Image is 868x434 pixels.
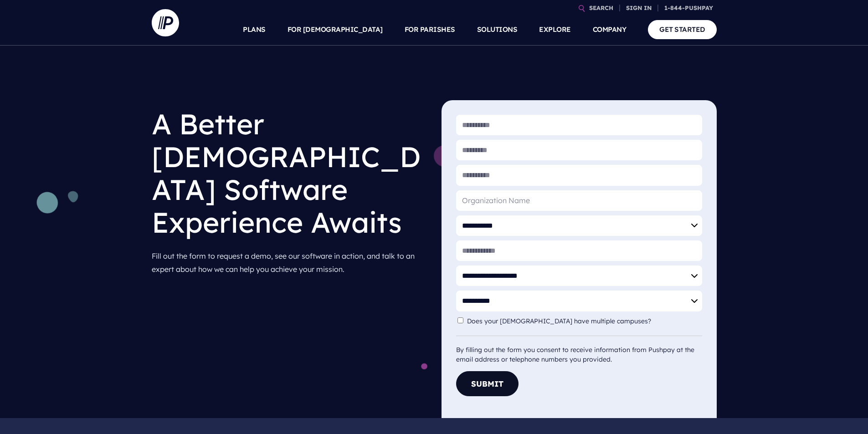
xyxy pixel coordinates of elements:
[243,14,266,46] a: PLANS
[467,317,656,325] label: Does your [DEMOGRAPHIC_DATA] have multiple campuses?
[405,14,455,46] a: FOR PARISHES
[648,20,717,39] a: GET STARTED
[456,336,702,364] div: By filling out the form you consent to receive information from Pushpay at the email address or t...
[593,14,627,46] a: COMPANY
[152,246,427,280] p: Fill out the form to request a demo, see our software in action, and talk to an expert about how ...
[288,14,383,46] a: FOR [DEMOGRAPHIC_DATA]
[539,14,571,46] a: EXPLORE
[477,14,518,46] a: SOLUTIONS
[152,100,427,246] h1: A Better [DEMOGRAPHIC_DATA] Software Experience Awaits
[456,190,702,211] input: Organization Name
[456,371,519,396] button: Submit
